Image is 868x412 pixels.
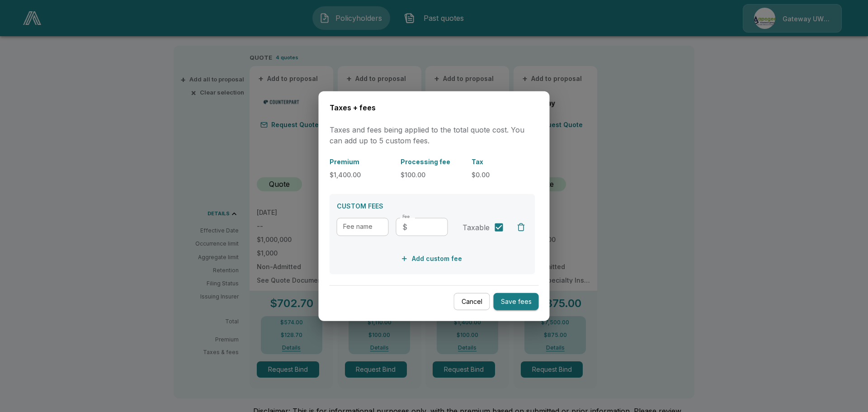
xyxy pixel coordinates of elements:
p: $1,400.00 [330,170,393,180]
p: Premium [330,157,393,166]
h6: Taxes + fees [330,102,539,114]
p: $ [402,222,407,232]
span: Taxable [462,222,490,233]
button: Add custom fee [399,251,466,267]
button: Cancel [454,293,490,310]
p: Taxes and fees being applied to the total quote cost. You can add up to 5 custom fees. [330,124,539,146]
p: Processing fee [401,157,464,166]
p: $0.00 [472,170,535,180]
label: Fee [402,214,410,220]
p: CUSTOM FEES [337,201,528,211]
button: Save fees [494,293,539,310]
p: Tax [472,157,535,166]
p: $100.00 [401,170,464,180]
